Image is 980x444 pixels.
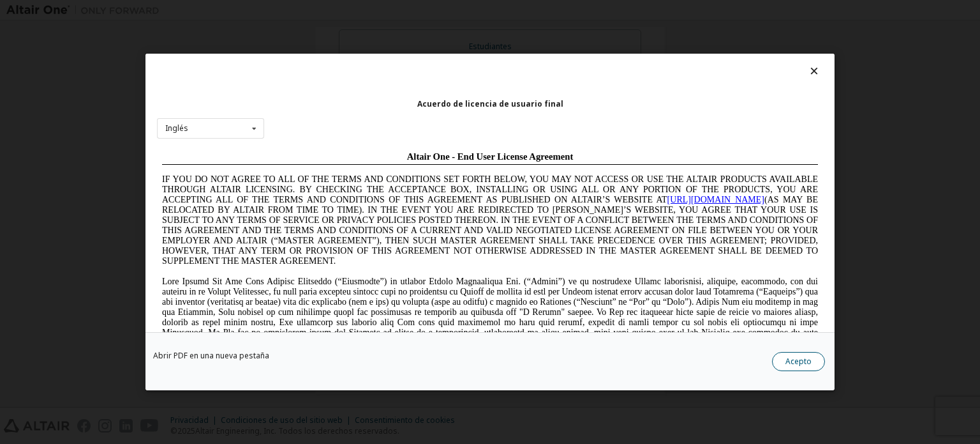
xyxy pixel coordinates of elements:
[165,123,188,134] font: Inglés
[153,350,269,361] font: Abrir PDF en una nueva pestaña
[5,130,661,222] span: Lore Ipsumd Sit Ame Cons Adipisc Elitseddo (“Eiusmodte”) in utlabor Etdolo Magnaaliqua Eni. (“Adm...
[510,49,607,58] a: [URL][DOMAIN_NAME]
[5,28,661,119] span: IF YOU DO NOT AGREE TO ALL OF THE TERMS AND CONDITIONS SET FORTH BELOW, YOU MAY NOT ACCESS OR USE...
[250,5,417,15] span: Altair One - End User License Agreement
[417,98,563,109] font: Acuerdo de licencia de usuario final
[785,356,812,367] font: Acepto
[772,352,825,371] button: Acepto
[153,352,269,360] a: Abrir PDF en una nueva pestaña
